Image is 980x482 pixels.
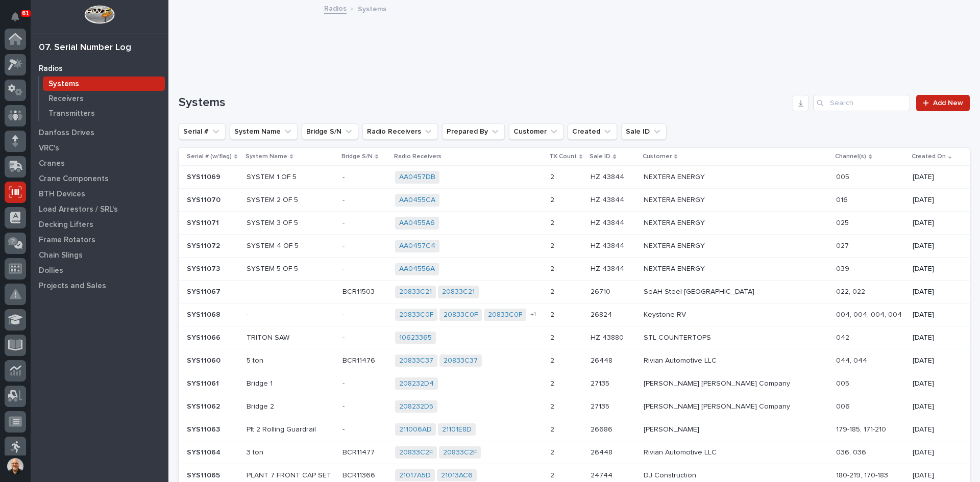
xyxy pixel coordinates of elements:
p: Transmitters [48,109,95,118]
p: STL COUNTERTOPS [644,334,822,342]
p: SYS11060 [187,354,223,365]
p: Rivian Automotive LLC [644,357,822,365]
p: PLANT 7 FRONT CAP SET [247,471,334,480]
a: Cranes [31,156,168,171]
p: 61 [22,10,29,17]
p: 2 [550,263,556,273]
p: 022, 022 [836,288,904,296]
p: Danfoss Drives [39,129,94,138]
a: 10623365 [399,334,432,342]
p: [DATE] [913,311,953,319]
a: 20833C0F [399,311,433,319]
p: - [247,311,334,319]
p: Radios [39,64,63,73]
p: SYS11067 [187,286,223,296]
p: SYS11064 [187,446,223,457]
a: Dollies [31,263,168,278]
p: [DATE] [913,379,953,388]
p: 2 [550,423,556,434]
p: 2 [550,400,556,411]
button: Notifications [5,6,26,28]
p: Cranes [39,159,65,168]
p: 3 ton [247,448,334,457]
p: SYSTEM 2 OF 5 [247,196,334,205]
p: SYS11072 [187,240,222,250]
p: HZ 43844 [591,194,626,205]
p: 039 [836,265,904,273]
a: Add New [916,95,970,111]
tr: SYS11071SYS11071 SYSTEM 3 OF 5-- AA0455A6 22 HZ 43844HZ 43844 NEXTERA ENERGY025[DATE] [179,212,970,235]
a: 20833C21 [442,288,475,296]
h1: Systems [179,95,789,110]
tr: SYS11070SYS11070 SYSTEM 2 OF 5-- AA0455CA 22 HZ 43844HZ 43844 NEXTERA ENERGY016[DATE] [179,189,970,212]
a: Danfoss Drives [31,125,168,140]
p: BCR11476 [342,354,377,365]
p: - [342,309,347,319]
a: Load Arrestors / SRL's [31,201,168,217]
a: 20833C0F [488,311,522,319]
p: HZ 43880 [591,332,626,342]
p: [DATE] [913,288,953,296]
button: Created [568,123,617,140]
p: [DATE] [913,219,953,227]
p: TX Count [549,151,577,162]
tr: SYS11066SYS11066 TRITON SAW-- 10623365 22 HZ 43880HZ 43880 STL COUNTERTOPS042[DATE] [179,326,970,349]
div: 07. Serial Number Log [39,42,131,54]
p: - [342,332,347,342]
p: - [342,240,347,250]
p: SYS11073 [187,263,222,273]
p: BTH Devices [39,190,85,199]
p: 2 [550,377,556,388]
tr: SYS11064SYS11064 3 tonBCR11477BCR11477 20833C2F 20833C2F 22 2644826448 Rivian Automotive LLC036, ... [179,441,970,464]
p: - [342,423,347,434]
p: NEXTERA ENERGY [644,173,822,182]
p: SYSTEM 3 OF 5 [247,219,334,227]
p: Channel(s) [835,151,866,162]
p: Crane Components [39,174,109,184]
a: AA04556A [399,265,435,273]
a: 20833C37 [444,357,478,365]
a: Projects and Sales [31,278,168,293]
p: - [342,194,347,205]
p: 2 [550,240,556,250]
tr: SYS11062SYS11062 Bridge 2-- 208232D5 22 2713527135 [PERSON_NAME] [PERSON_NAME] Company006[DATE] [179,395,970,418]
p: 26448 [591,446,615,457]
p: 180-219, 170-183 [836,471,904,480]
a: AA0457DB [399,173,435,182]
button: Prepared By [442,123,505,140]
p: 27135 [591,400,611,411]
p: Frame Rotators [39,236,95,245]
p: - [342,171,347,182]
a: Systems [39,77,168,91]
p: NEXTERA ENERGY [644,265,822,273]
p: NEXTERA ENERGY [644,242,822,250]
p: [DATE] [913,357,953,365]
p: SYS11069 [187,171,223,182]
p: 036, 036 [836,448,904,457]
a: BTH Devices [31,186,168,201]
p: [DATE] [913,471,953,480]
a: Radios [31,61,168,76]
p: SYSTEM 4 OF 5 [247,242,334,250]
button: Sale ID [621,123,667,140]
p: Load Arrestors / SRL's [39,205,118,214]
p: Plt 2 Rolling Guardrail [247,425,334,434]
p: 027 [836,242,904,250]
tr: SYS11072SYS11072 SYSTEM 4 OF 5-- AA0457C4 22 HZ 43844HZ 43844 NEXTERA ENERGY027[DATE] [179,235,970,258]
p: - [342,377,347,388]
span: + 1 [530,312,536,318]
a: 211006AD [399,425,432,434]
p: 2 [550,469,556,480]
div: Notifications61 [13,12,26,29]
p: 27135 [591,377,611,388]
p: Created On [912,151,946,162]
p: 005 [836,173,904,182]
p: [DATE] [913,265,953,273]
p: Radio Receivers [394,151,442,162]
p: 179-185, 171-210 [836,425,904,434]
p: 26448 [591,354,615,365]
p: 2 [550,309,556,319]
div: Search [813,95,910,111]
a: VRC's [31,140,168,156]
p: Bridge 2 [247,402,334,411]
